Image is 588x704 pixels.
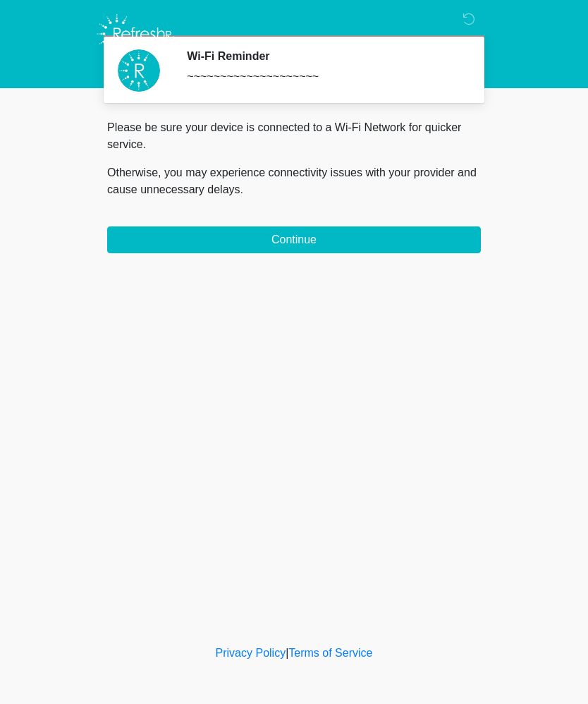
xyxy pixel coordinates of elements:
span: . [240,183,243,195]
a: Privacy Policy [216,647,286,659]
a: | [286,647,288,659]
button: Continue [107,226,481,253]
img: Refresh RX Logo [93,11,178,57]
div: ~~~~~~~~~~~~~~~~~~~~ [187,68,460,85]
p: Please be sure your device is connected to a Wi-Fi Network for quicker service. [107,119,481,153]
a: Terms of Service [288,647,372,659]
p: Otherwise, you may experience connectivity issues with your provider and cause unnecessary delays [107,164,481,198]
img: Agent Avatar [118,49,160,92]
